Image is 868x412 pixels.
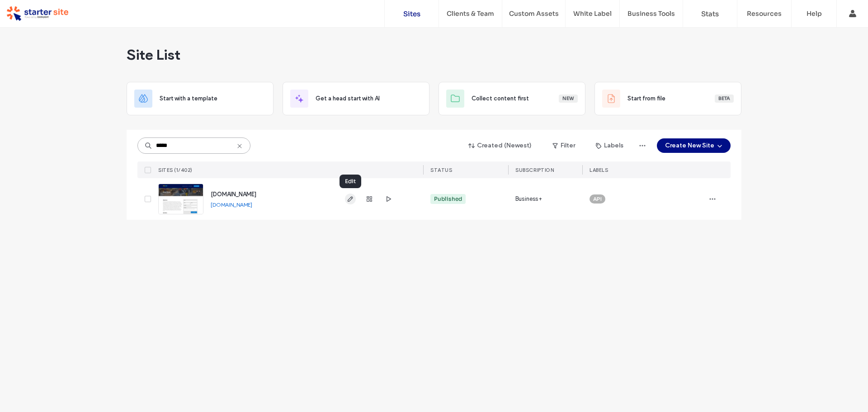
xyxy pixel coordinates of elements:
[283,82,429,115] div: Get a head start with AI
[509,9,559,18] label: Custom Assets
[160,94,217,103] span: Start with a template
[430,167,452,173] span: STATUS
[627,94,665,103] span: Start from file
[403,9,420,18] label: Sites
[20,6,39,14] span: Help
[340,175,361,188] div: Edit
[807,9,822,18] label: Help
[127,46,180,64] span: Site List
[447,9,494,18] label: Clients & Team
[590,167,608,173] span: LABELS
[211,191,256,198] span: [DOMAIN_NAME]
[211,201,252,208] a: [DOMAIN_NAME]
[127,82,274,115] div: Start with a template
[715,95,734,103] div: Beta
[211,190,256,198] a: [DOMAIN_NAME]
[316,94,380,103] span: Get a head start with AI
[593,195,602,203] span: API
[747,9,782,18] label: Resources
[158,167,193,173] span: SITES (1/402)
[434,195,462,203] div: Published
[543,138,584,153] button: Filter
[515,194,542,204] span: Business+
[439,82,585,115] div: Collect content firstNew
[559,95,578,103] div: New
[588,138,632,153] button: Labels
[515,167,554,173] span: SUBSCRIPTION
[701,9,719,18] label: Stats
[461,138,540,153] button: Created (Newest)
[627,9,675,18] label: Business Tools
[573,9,612,18] label: White Label
[657,138,731,153] button: Create New Site
[472,94,529,103] span: Collect content first
[594,82,741,115] div: Start from fileBeta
